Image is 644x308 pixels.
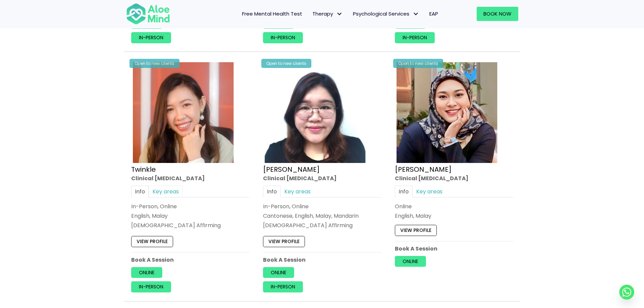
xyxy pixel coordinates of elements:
[131,174,249,182] div: Clinical [MEDICAL_DATA]
[263,212,381,220] p: Cantonese, English, Malay, Mandarin
[393,59,443,68] div: Open to new clients
[129,59,180,68] div: Open to new clients
[263,221,381,229] div: [DEMOGRAPHIC_DATA] Affirming
[131,203,249,210] div: In-Person, Online
[395,32,435,43] a: In-person
[483,10,511,17] span: Book Now
[263,236,305,247] a: View profile
[131,186,149,197] a: Info
[411,9,421,19] span: Psychological Services: submenu
[237,7,307,21] a: Free Mental Health Test
[263,186,281,197] a: Info
[131,256,249,264] p: Book A Session
[395,225,437,236] a: View profile
[242,10,302,17] span: Free Mental Health Test
[131,267,162,278] a: Online
[477,7,518,21] a: Book Now
[265,62,365,163] img: Wei Shan_Profile-300×300
[353,10,419,17] span: Psychological Services
[263,32,303,43] a: In-person
[131,236,173,247] a: View profile
[126,3,170,25] img: Aloe mind Logo
[131,221,249,229] div: [DEMOGRAPHIC_DATA] Affirming
[131,281,171,292] a: In-person
[263,281,303,292] a: In-person
[131,212,249,220] p: English, Malay
[395,212,513,220] p: English, Malay
[348,7,424,21] a: Psychological ServicesPsychological Services: submenu
[307,7,348,21] a: TherapyTherapy: submenu
[312,10,343,17] span: Therapy
[179,7,443,21] nav: Menu
[395,165,452,174] a: [PERSON_NAME]
[395,186,412,197] a: Info
[263,267,294,278] a: Online
[263,256,381,264] p: Book A Session
[429,10,438,17] span: EAP
[131,18,162,29] a: Online
[424,7,443,21] a: EAP
[395,203,513,210] div: Online
[395,256,426,267] a: Online
[149,186,183,197] a: Key areas
[395,174,513,182] div: Clinical [MEDICAL_DATA]
[335,9,344,19] span: Therapy: submenu
[131,165,156,174] a: Twinkle
[263,203,381,210] div: In-Person, Online
[261,59,311,68] div: Open to new clients
[281,186,314,197] a: Key areas
[263,165,320,174] a: [PERSON_NAME]
[131,32,171,43] a: In-person
[263,18,294,29] a: Online
[263,174,381,182] div: Clinical [MEDICAL_DATA]
[395,245,513,253] p: Book A Session
[412,186,446,197] a: Key areas
[619,285,634,300] a: Whatsapp
[133,62,234,163] img: twinkle_cropped-300×300
[397,62,497,163] img: Yasmin Clinical Psychologist
[395,18,426,29] a: Online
